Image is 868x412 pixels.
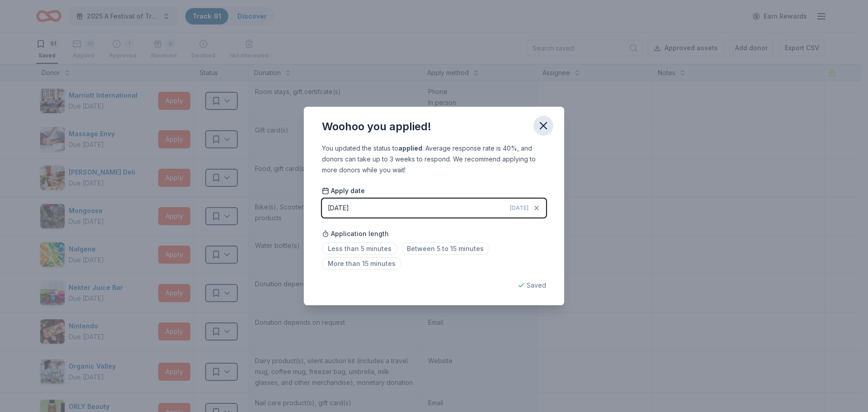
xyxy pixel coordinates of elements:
[322,242,397,255] span: Less than 5 minutes
[398,144,422,152] b: applied
[322,199,546,218] button: [DATE][DATE]
[322,228,389,239] span: Application length
[322,186,365,195] span: Apply date
[401,242,490,255] span: Between 5 to 15 minutes
[510,204,528,212] span: [DATE]
[322,257,401,270] span: More than 15 minutes
[328,203,349,213] div: [DATE]
[322,143,546,175] div: You updated the status to . Average response rate is 40%, and donors can take up to 3 weeks to re...
[322,119,431,134] div: Woohoo you applied!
